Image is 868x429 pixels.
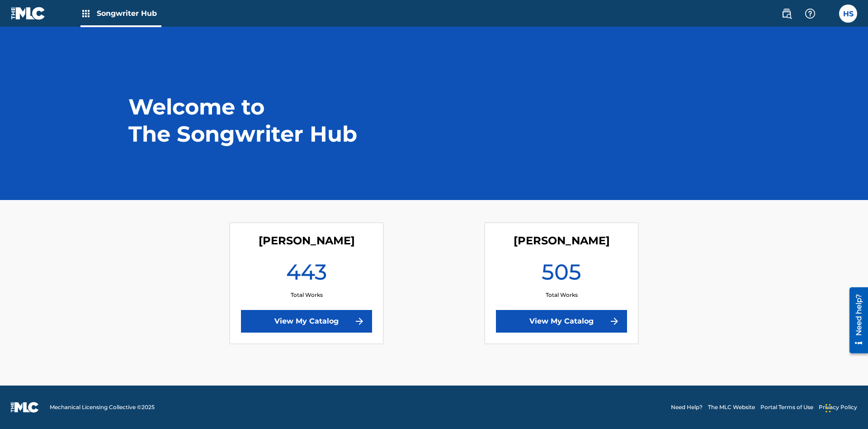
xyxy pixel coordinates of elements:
[291,291,323,299] p: Total Works
[778,5,796,23] a: Public Search
[11,7,46,20] img: MLC Logo
[825,9,834,18] div: Notifications
[819,403,857,411] a: Privacy Policy
[546,291,578,299] p: Total Works
[496,310,627,333] a: View My Catalog
[286,258,327,291] h1: 443
[11,402,39,413] img: logo
[354,316,365,327] img: f7272a7cc735f4ea7f67.svg
[826,395,831,422] div: Drag
[80,8,91,19] img: Top Rightsholders
[839,5,857,23] div: User Menu
[50,403,155,411] span: Mechanical Licensing Collective © 2025
[128,93,359,148] h1: Welcome to The Songwriter Hub
[760,403,813,411] a: Portal Terms of Use
[542,258,581,291] h1: 505
[97,8,161,19] span: Songwriter Hub
[241,310,372,333] a: View My Catalog
[671,403,703,411] a: Need Help?
[609,316,620,327] img: f7272a7cc735f4ea7f67.svg
[823,386,868,429] iframe: Chat Widget
[843,284,868,358] iframe: Resource Center
[708,403,755,411] a: The MLC Website
[514,234,610,248] h4: Lorna Singerton
[805,8,816,19] img: help
[259,234,355,248] h4: Toby Songwriter
[801,5,819,23] div: Help
[781,8,792,19] img: search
